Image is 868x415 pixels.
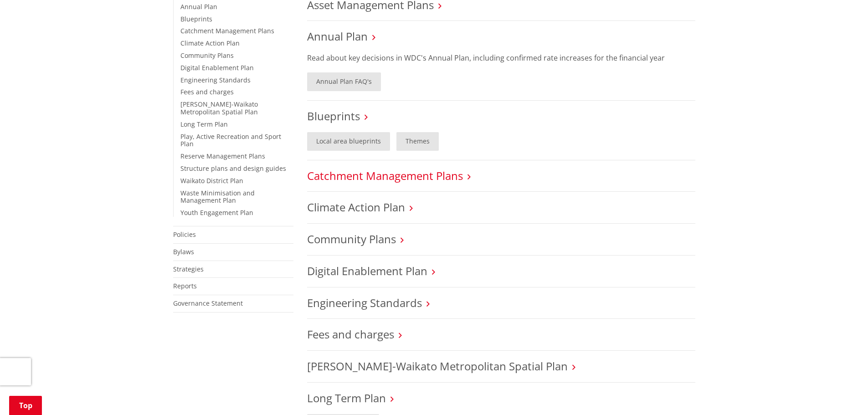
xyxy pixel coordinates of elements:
[180,63,254,72] a: Digital Enablement Plan
[180,176,243,185] a: Waikato District Plan
[307,231,396,246] a: Community Plans
[180,120,228,128] a: Long Term Plan
[180,39,240,47] a: Climate Action Plan
[180,51,234,60] a: Community Plans
[173,282,197,290] a: Reports
[180,26,274,35] a: Catchment Management Plans
[307,29,368,44] a: Annual Plan
[180,132,281,149] a: Play, Active Recreation and Sport Plan
[180,2,217,11] a: Annual Plan
[9,396,42,415] a: Top
[396,132,439,151] a: Themes
[307,132,390,151] a: Local area blueprints
[180,76,251,84] a: Engineering Standards
[180,164,286,173] a: Structure plans and design guides
[307,327,394,342] a: Fees and charges
[307,263,427,278] a: Digital Enablement Plan
[173,230,196,239] a: Policies
[173,265,204,273] a: Strategies
[180,15,212,23] a: Blueprints
[307,390,386,405] a: Long Term Plan
[307,52,695,63] p: Read about key decisions in WDC's Annual Plan, including confirmed rate increases for the financi...
[180,100,258,116] a: [PERSON_NAME]-Waikato Metropolitan Spatial Plan
[307,72,381,91] a: Annual Plan FAQ's
[307,359,568,374] a: [PERSON_NAME]-Waikato Metropolitan Spatial Plan
[180,87,234,96] a: Fees and charges
[307,168,463,183] a: Catchment Management Plans
[173,299,243,307] a: Governance Statement
[173,247,194,256] a: Bylaws
[307,295,422,310] a: Engineering Standards
[180,208,253,217] a: Youth Engagement Plan
[826,377,859,410] iframe: Messenger Launcher
[307,200,405,215] a: Climate Action Plan
[180,189,255,205] a: Waste Minimisation and Management Plan
[307,108,360,123] a: Blueprints
[180,152,265,160] a: Reserve Management Plans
